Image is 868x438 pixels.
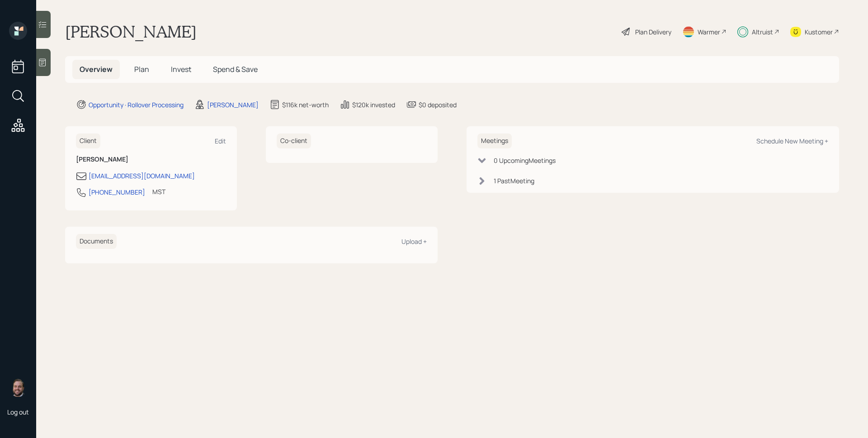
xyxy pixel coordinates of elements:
[752,27,773,37] div: Altruist
[494,156,556,165] div: 0 Upcoming Meeting s
[76,234,117,249] h6: Documents
[76,156,226,163] h6: [PERSON_NAME]
[277,133,311,148] h6: Co-client
[756,137,828,145] div: Schedule New Meeting +
[477,133,512,148] h6: Meetings
[213,64,258,74] span: Spend & Save
[134,64,149,74] span: Plan
[76,133,100,148] h6: Client
[9,379,27,397] img: james-distasi-headshot.png
[494,176,534,186] div: 1 Past Meeting
[282,100,329,109] div: $116k net-worth
[89,100,184,109] div: Opportunity · Rollover Processing
[89,171,195,181] div: [EMAIL_ADDRESS][DOMAIN_NAME]
[401,237,427,246] div: Upload +
[215,137,226,145] div: Edit
[419,100,457,109] div: $0 deposited
[805,27,833,37] div: Kustomer
[89,187,145,197] div: [PHONE_NUMBER]
[698,27,720,37] div: Warmer
[7,408,29,416] div: Log out
[171,64,191,74] span: Invest
[152,187,165,196] div: MST
[352,100,395,109] div: $120k invested
[80,64,113,74] span: Overview
[635,27,671,37] div: Plan Delivery
[207,100,259,109] div: [PERSON_NAME]
[65,22,197,42] h1: [PERSON_NAME]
